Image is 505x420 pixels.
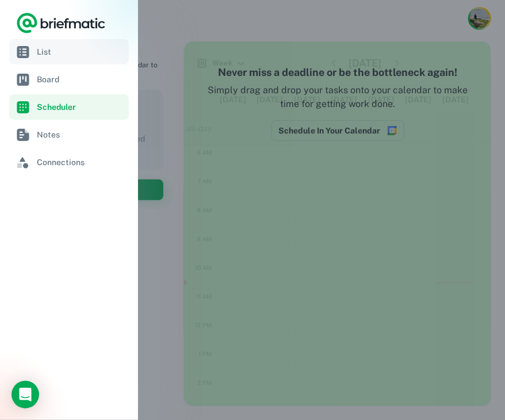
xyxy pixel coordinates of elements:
span: Notes [37,128,124,141]
span: Connections [37,156,124,169]
a: Connections [9,150,129,175]
a: Logo [16,12,106,35]
a: Scheduler [9,94,129,120]
span: Board [37,73,124,86]
a: Notes [9,122,129,147]
span: Scheduler [37,101,124,113]
div: Open Intercom Messenger [12,381,39,408]
a: List [9,39,129,64]
span: List [37,45,124,58]
a: Board [9,67,129,92]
